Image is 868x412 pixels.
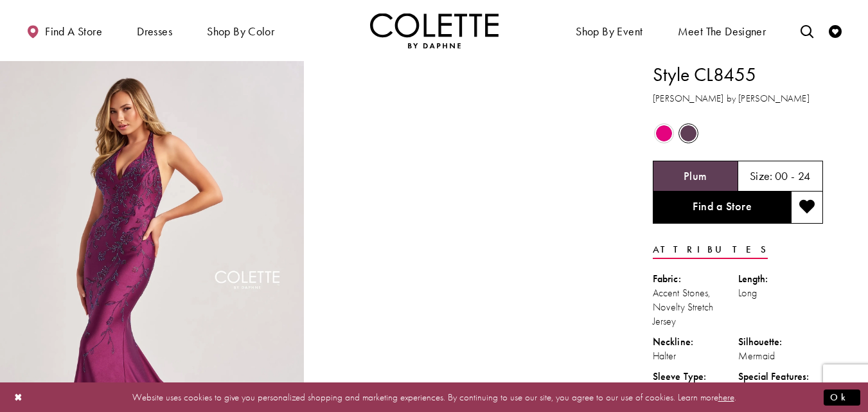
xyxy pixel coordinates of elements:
p: Website uses cookies to give you personalized shopping and marketing experiences. By continuing t... [93,388,775,406]
div: Accent Stones, Novelty Stretch Jersey [653,286,738,328]
div: Neckline: [653,335,738,349]
div: Sleeve Type: [653,370,738,384]
h5: 00 - 24 [775,170,811,183]
div: Fabric: [653,272,738,286]
div: Halter [653,349,738,363]
div: Lipstick Pink [653,122,675,145]
a: here [718,390,734,403]
div: Mermaid [738,349,824,363]
h1: Style CL8455 [653,61,823,88]
span: Size: [750,168,773,183]
div: Length: [738,272,824,286]
div: Silhouette: [738,335,824,349]
button: Submit Dialog [824,389,860,405]
button: Close Dialog [8,386,30,408]
h5: Chosen color [684,170,707,183]
div: Plum [677,122,700,145]
div: Special Features: [738,370,824,384]
video: Style CL8455 Colette by Daphne #1 autoplay loop mute video [310,61,614,213]
button: Add to wishlist [791,192,823,224]
div: Product color controls state depends on size chosen [653,121,823,145]
a: Attributes [653,240,768,259]
div: Long [738,286,824,300]
a: Find a Store [653,192,791,224]
h3: [PERSON_NAME] by [PERSON_NAME] [653,91,823,106]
